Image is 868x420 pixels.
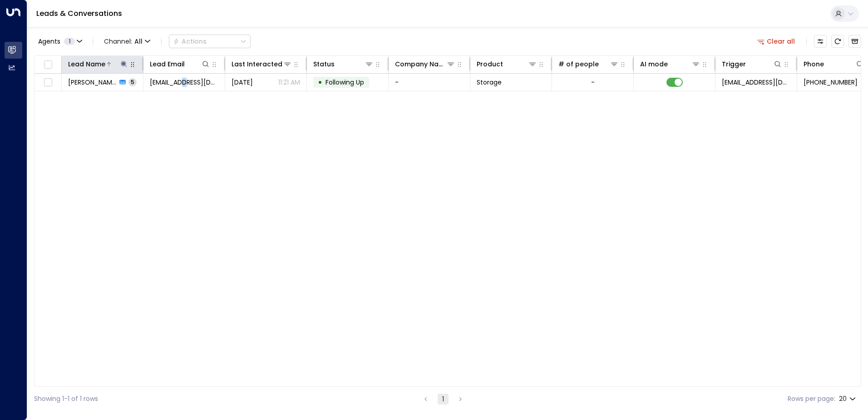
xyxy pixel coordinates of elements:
button: Clear all [754,35,799,48]
label: Rows per page: [788,394,835,404]
div: Lead Name [68,59,128,70]
div: Phone [804,59,824,70]
div: Trigger [722,59,746,70]
span: Agents [38,38,60,45]
div: # of people [558,59,619,70]
a: Leads & Conversations [36,8,122,19]
button: Channel:All [100,35,154,48]
span: Refresh [831,35,844,48]
span: leads@space-station.co.uk [722,78,790,87]
button: Agents1 [34,35,85,48]
div: Phone [804,59,864,70]
button: Archived Leads [848,35,861,48]
button: Customize [814,35,827,48]
span: 5 [128,78,137,86]
button: Actions [169,35,251,48]
div: # of people [558,59,599,70]
span: 1 [64,38,75,45]
div: Showing 1-1 of 1 rows [34,394,98,404]
div: Company Name [395,59,446,70]
span: Channel: [100,35,154,48]
div: Lead Name [68,59,105,70]
div: Button group with a nested menu [169,35,251,48]
div: Product [477,59,503,70]
td: - [389,74,470,91]
span: Toggle select row [42,77,54,88]
div: AI mode [640,59,668,70]
span: Matthew Hargreaves [68,78,117,87]
div: Last Interacted [232,59,282,70]
nav: pagination navigation [420,393,466,405]
span: matthewhargreaves@btinternet.com [150,78,218,87]
div: Status [313,59,374,70]
span: Following Up [325,78,364,87]
div: - [591,78,595,87]
span: +447973333770 [804,78,858,87]
span: Toggle select all [42,59,54,70]
div: 20 [839,392,858,405]
div: Product [477,59,537,70]
p: 11:21 AM [278,78,300,87]
div: AI mode [640,59,700,70]
span: Yesterday [232,78,253,87]
div: Status [313,59,335,70]
div: Trigger [722,59,782,70]
div: • [318,75,322,90]
div: Actions [173,37,207,45]
div: Lead Email [150,59,210,70]
span: Storage [477,78,502,87]
div: Last Interacted [232,59,292,70]
span: All [134,38,143,45]
div: Company Name [395,59,455,70]
button: page 1 [438,394,449,405]
div: Lead Email [150,59,185,70]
